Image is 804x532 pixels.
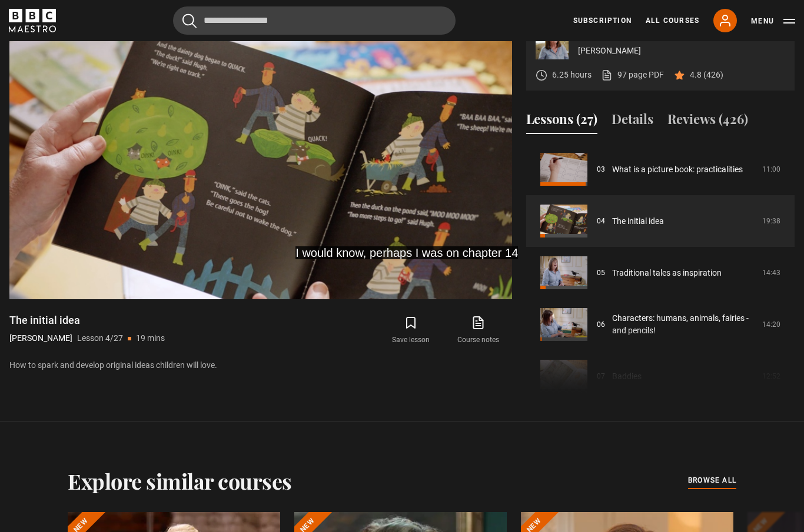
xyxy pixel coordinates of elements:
p: 6.25 hours [552,69,592,81]
input: Search [173,6,456,35]
p: How to spark and develop original ideas children will love. [9,359,512,372]
button: Save lesson [377,313,444,347]
p: Lesson 4/27 [77,332,123,344]
a: Characters: humans, animals, fairies - and pencils! [612,312,755,337]
button: Toggle navigation [751,15,795,27]
h1: The initial idea [9,313,165,327]
svg: BBC Maestro [9,9,56,32]
p: 19 mins [136,332,165,344]
span: browse all [688,474,736,486]
a: Subscription [573,15,632,26]
p: 4.8 (426) [690,69,723,81]
a: Traditional tales as inspiration [612,267,722,279]
a: 97 page PDF [601,69,664,81]
button: Submit the search query [182,14,197,28]
button: Details [612,109,653,134]
a: Course notes [445,313,512,347]
button: Lessons (27) [526,109,597,134]
video-js: Video Player [9,17,512,299]
button: Reviews (426) [667,109,748,134]
a: browse all [688,474,736,487]
p: [PERSON_NAME] [578,45,785,57]
a: The initial idea [612,215,664,227]
h2: Explore similar courses [68,469,292,493]
a: What is a picture book: practicalities [612,163,743,176]
p: [PERSON_NAME] [9,332,72,344]
a: All Courses [646,15,699,26]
